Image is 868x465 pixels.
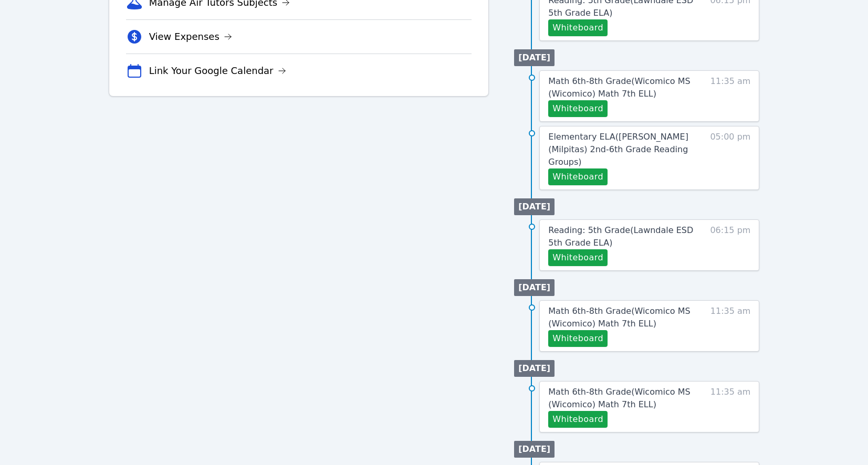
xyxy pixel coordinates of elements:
[548,411,608,428] button: Whiteboard
[710,224,750,266] span: 06:15 pm
[548,387,690,409] span: Math 6th-8th Grade ( Wicomico MS (Wicomico) Math 7th ELL )
[710,386,751,428] span: 11:35 am
[548,249,608,266] button: Whiteboard
[149,29,232,44] a: View Expenses
[710,131,750,185] span: 05:00 pm
[548,306,690,329] span: Math 6th-8th Grade ( Wicomico MS (Wicomico) Math 7th ELL )
[710,75,751,117] span: 11:35 am
[548,75,700,100] a: Math 6th-8th Grade(Wicomico MS (Wicomico) Math 7th ELL)
[548,225,693,248] span: Reading: 5th Grade ( Lawndale ESD 5th Grade ELA )
[149,64,286,78] a: Link Your Google Calendar
[548,386,700,411] a: Math 6th-8th Grade(Wicomico MS (Wicomico) Math 7th ELL)
[514,198,555,215] li: [DATE]
[548,168,608,185] button: Whiteboard
[548,131,700,168] a: Elementary ELA([PERSON_NAME] (Milpitas) 2nd-6th Grade Reading Groups)
[514,360,555,377] li: [DATE]
[514,441,555,458] li: [DATE]
[548,100,608,117] button: Whiteboard
[548,76,690,99] span: Math 6th-8th Grade ( Wicomico MS (Wicomico) Math 7th ELL )
[710,305,751,347] span: 11:35 am
[514,49,555,66] li: [DATE]
[548,305,700,330] a: Math 6th-8th Grade(Wicomico MS (Wicomico) Math 7th ELL)
[548,224,700,249] a: Reading: 5th Grade(Lawndale ESD 5th Grade ELA)
[548,132,688,167] span: Elementary ELA ( [PERSON_NAME] (Milpitas) 2nd-6th Grade Reading Groups )
[548,330,608,347] button: Whiteboard
[548,19,608,36] button: Whiteboard
[514,279,555,296] li: [DATE]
